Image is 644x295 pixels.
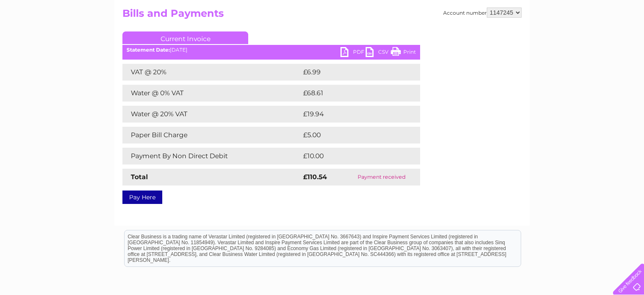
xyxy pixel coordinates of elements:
a: Log out [616,36,636,42]
a: 0333 014 3131 [486,4,544,15]
a: Pay Here [122,191,162,204]
img: logo.png [23,22,65,47]
h2: Bills and Payments [122,8,522,23]
td: Water @ 0% VAT [122,85,301,102]
td: Payment received [343,169,420,185]
td: £5.00 [301,127,401,144]
a: Contact [588,36,609,42]
div: Account number [443,8,522,18]
a: Print [391,47,416,59]
div: [DATE] [122,47,420,53]
a: CSV [366,47,391,59]
td: £6.99 [301,64,401,81]
a: Current Invoice [122,31,248,44]
a: Telecoms [541,36,566,42]
td: Payment By Non Direct Debit [122,148,301,164]
td: £68.61 [301,85,402,102]
strong: £110.54 [303,173,327,181]
a: Blog [571,36,583,42]
td: VAT @ 20% [122,64,301,81]
td: £19.94 [301,106,403,123]
div: Clear Business is a trading name of Verastar Limited (registered in [GEOGRAPHIC_DATA] No. 3667643... [125,5,521,41]
td: Paper Bill Charge [122,127,301,144]
td: £10.00 [301,148,403,164]
a: Water [496,36,512,42]
b: Statement Date: [127,47,170,53]
strong: Total [131,173,148,181]
td: Water @ 20% VAT [122,106,301,123]
a: PDF [340,47,366,59]
a: Energy [517,36,536,42]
